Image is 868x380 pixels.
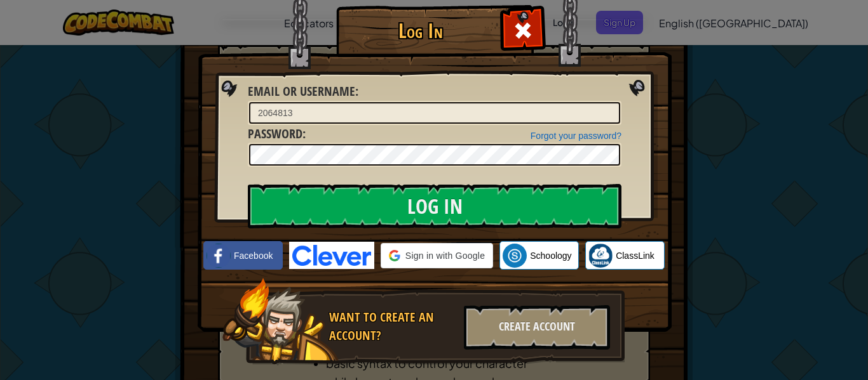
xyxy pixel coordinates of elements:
label: : [248,125,306,143]
input: Log In [248,184,621,228]
img: schoology.png [503,244,527,268]
span: Schoology [530,249,571,262]
label: : [248,82,358,101]
div: Sign in with Google [381,243,493,268]
a: Forgot your password? [531,131,621,141]
span: Email or Username [248,82,355,100]
span: Password [248,125,302,142]
img: clever-logo-blue.png [289,242,374,269]
img: facebook_small.png [207,244,231,268]
img: classlink-logo-small.png [588,244,613,268]
div: Want to create an account? [329,308,456,344]
span: Sign in with Google [405,249,485,262]
span: ClassLink [616,249,654,262]
h1: Log In [339,20,501,42]
div: Create Account [464,305,610,350]
span: Facebook [234,249,273,262]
